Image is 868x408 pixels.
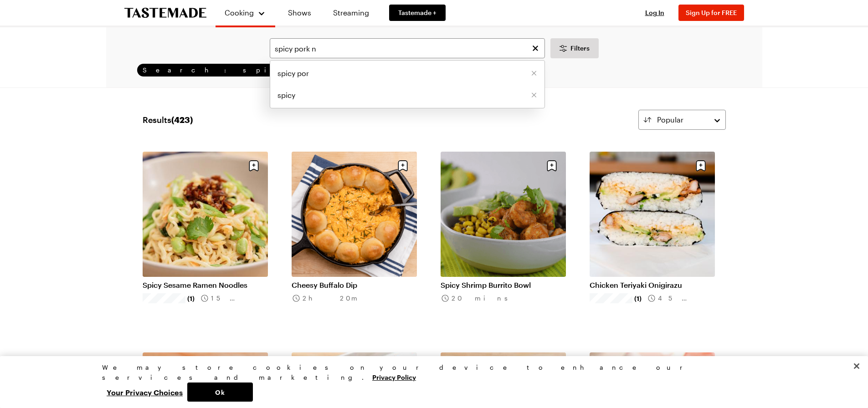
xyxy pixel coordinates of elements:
span: Tastemade + [398,8,437,17]
button: Save recipe [245,157,262,174]
button: Save recipe [692,157,709,174]
button: Save recipe [543,157,560,174]
button: Remove [object Object] [531,70,537,76]
span: Filters [570,44,590,53]
a: Spicy Sesame Ramen Noodles [143,280,268,290]
button: Popular [638,110,726,130]
button: Desktop filters [550,38,599,58]
a: More information about your privacy, opens in a new tab [372,372,416,381]
span: spicy por [277,68,309,79]
span: Sign Up for FREE [686,9,737,16]
input: Search for a Recipe [270,38,545,58]
span: Popular [657,114,683,125]
span: Results [143,113,193,126]
div: Privacy [102,362,758,402]
button: Close [847,356,867,376]
button: Clear search [530,43,540,53]
a: To Tastemade Home Page [124,8,206,18]
button: Ok [187,382,253,402]
button: Save recipe [394,157,411,174]
span: Log In [645,9,664,16]
a: Spicy Shrimp Burrito Bowl [441,280,566,290]
a: Tastemade + [389,5,446,21]
button: Log In [637,8,673,17]
span: Cooking [225,8,254,17]
span: spicy [277,90,295,101]
button: Sign Up for FREE [678,5,744,21]
div: We may store cookies on your device to enhance our services and marketing. [102,362,758,382]
button: Your Privacy Choices [102,382,187,402]
a: Cheesy Buffalo Dip [292,280,417,290]
button: Cooking [225,4,266,22]
button: Remove [object Object] [531,92,537,98]
span: ( 423 ) [171,115,193,125]
a: Chicken Teriyaki Onigirazu [590,280,715,290]
span: Search: spicy por [143,66,346,74]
